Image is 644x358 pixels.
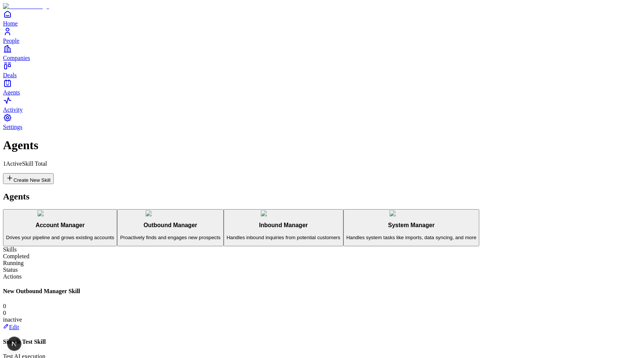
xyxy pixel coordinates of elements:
button: Create New Skill [3,173,54,184]
span: Settings [3,124,23,130]
a: Deals [3,61,641,78]
span: Activity [3,106,23,113]
img: Account Manager [38,210,83,216]
img: System Manager [390,210,433,216]
h4: New Outbound Manager Skill [3,288,641,295]
h3: System Manager [346,222,477,229]
div: 0 [3,310,641,316]
h2: Agents [3,192,641,202]
a: Settings [3,113,641,130]
h1: Agents [3,138,641,152]
h3: Outbound Manager [120,222,220,229]
span: inactive [3,316,22,323]
a: Edit [3,324,19,330]
div: Status [3,267,641,273]
div: 0 [3,303,641,310]
a: Agents [3,79,641,96]
img: Inbound Manager [261,210,306,216]
span: Companies [3,55,30,61]
a: Home [3,10,641,27]
div: Running [3,260,641,267]
p: Proactively finds and engages new prospects [120,235,220,240]
button: Account ManagerAccount ManagerDrives your pipeline and grows existing accounts [3,209,117,247]
img: Outbound Manager [146,210,195,216]
div: Completed [3,253,641,260]
span: People [3,37,20,44]
button: System ManagerSystem ManagerHandles system tasks like imports, data syncing, and more [343,209,480,247]
button: Outbound ManagerOutbound ManagerProactively finds and engages new prospects [117,209,223,247]
a: Activity [3,96,641,113]
p: Drives your pipeline and grows existing accounts [6,235,114,240]
h3: Account Manager [6,222,114,229]
span: Agents [3,89,20,96]
h4: Simple Test Skill [3,339,641,345]
a: People [3,27,641,44]
img: Item Brain Logo [3,3,49,10]
div: Skills [3,246,641,253]
div: Actions [3,273,641,280]
a: Companies [3,44,641,61]
button: Inbound ManagerInbound ManagerHandles inbound inquiries from potential customers [224,209,343,247]
span: Home [3,20,18,27]
p: Handles inbound inquiries from potential customers [227,235,340,240]
p: 1 Active Skill Total [3,160,641,167]
p: Handles system tasks like imports, data syncing, and more [346,235,477,240]
h3: Inbound Manager [227,222,340,229]
span: Deals [3,72,17,78]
